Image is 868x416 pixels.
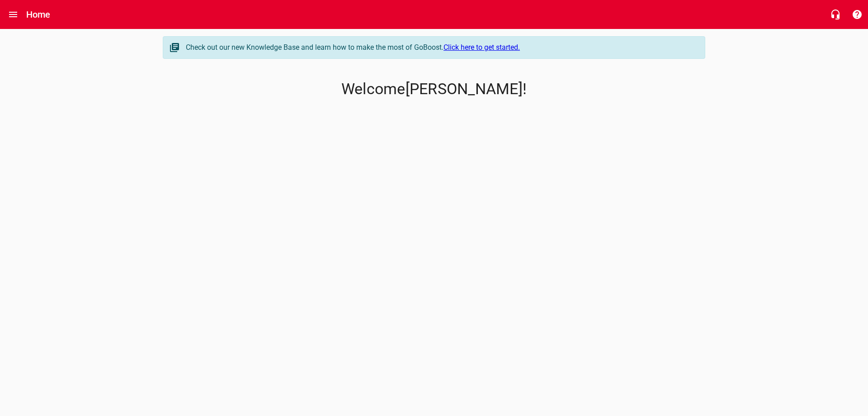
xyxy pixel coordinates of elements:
[443,43,520,52] a: Click here to get started.
[846,4,868,25] button: Support Portal
[2,4,24,25] button: Open drawer
[26,7,51,22] h6: Home
[186,42,696,53] div: Check out our new Knowledge Base and learn how to make the most of GoBoost.
[825,4,846,25] button: Live Chat
[163,80,705,98] p: Welcome [PERSON_NAME] !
